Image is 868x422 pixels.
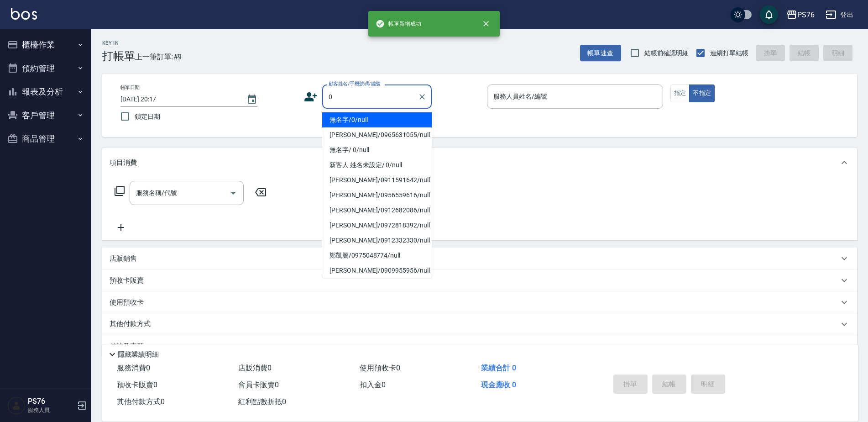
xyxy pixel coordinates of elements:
[102,313,857,335] div: 其他付款方式
[117,397,165,406] span: 其他付款方式 0
[376,19,421,28] span: 帳單新增成功
[120,84,140,91] label: 帳單日期
[102,50,135,63] h3: 打帳單
[322,218,432,233] li: [PERSON_NAME]/0972818392/null
[110,158,137,168] p: 項目消費
[238,364,272,372] span: 店販消費 0
[476,14,496,34] button: close
[110,276,144,285] p: 預收卡販賣
[241,89,263,111] button: Choose date, selected date is 2025-08-13
[822,6,857,23] button: 登出
[322,173,432,188] li: [PERSON_NAME]/0911591642/null
[710,48,748,58] span: 連續打單結帳
[110,254,137,264] p: 店販銷售
[481,364,516,372] span: 業績合計 0
[4,57,88,80] button: 預約管理
[102,291,857,313] div: 使用預收卡
[322,233,432,248] li: [PERSON_NAME]/0912332330/null
[135,112,160,121] span: 鎖定日期
[110,298,144,307] p: 使用預收卡
[7,396,26,415] img: Person
[322,142,432,158] li: 無名字/ 0/null
[11,8,37,20] img: Logo
[322,263,432,278] li: [PERSON_NAME]/0909955956/null
[797,9,815,21] div: PS76
[238,380,279,389] span: 會員卡販賣 0
[117,380,157,389] span: 預收卡販賣 0
[783,5,818,24] button: PS76
[322,203,432,218] li: [PERSON_NAME]/0912682086/null
[226,186,241,200] button: Open
[670,84,690,102] button: 指定
[580,45,621,62] button: 帳單速查
[117,364,150,372] span: 服務消費 0
[110,319,155,329] p: 其他付款方式
[481,380,516,389] span: 現金應收 0
[322,112,432,127] li: 無名字/0/null
[120,92,237,107] input: YYYY/MM/DD hh:mm
[644,48,689,58] span: 結帳前確認明細
[760,5,778,24] button: save
[4,104,88,127] button: 客戶管理
[689,84,715,102] button: 不指定
[102,269,857,291] div: 預收卡販賣
[118,350,159,359] p: 隱藏業績明細
[4,127,88,151] button: 商品管理
[102,40,135,46] h2: Key In
[360,364,400,372] span: 使用預收卡 0
[102,148,857,177] div: 項目消費
[4,33,88,57] button: 櫃檯作業
[102,248,857,269] div: 店販銷售
[322,188,432,203] li: [PERSON_NAME]/0956559616/null
[28,406,74,414] p: 服務人員
[360,380,386,389] span: 扣入金 0
[322,158,432,173] li: 新客人 姓名未設定/ 0/null
[322,127,432,142] li: [PERSON_NAME]/0965631055/null
[110,342,144,351] p: 備註及來源
[329,80,381,87] label: 顧客姓名/手機號碼/編號
[28,397,74,406] h5: PS76
[102,335,857,357] div: 備註及來源
[4,80,88,104] button: 報表及分析
[135,51,182,63] span: 上一筆訂單:#9
[238,397,286,406] span: 紅利點數折抵 0
[322,248,432,263] li: 鄭凱騰/0975048774/null
[416,90,429,103] button: Clear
